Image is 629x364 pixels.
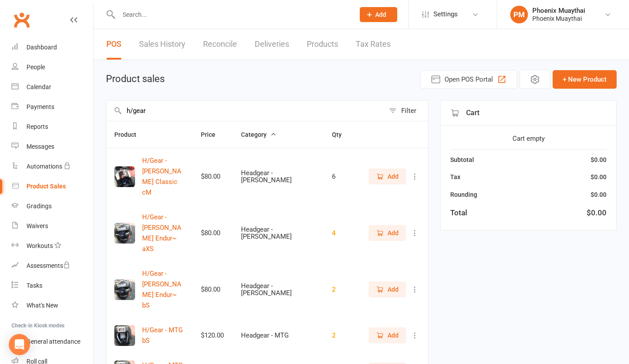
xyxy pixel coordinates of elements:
[26,64,45,71] div: People
[26,203,52,210] div: Gradings
[255,29,289,60] a: Deliveries
[444,74,493,85] span: Open POS Portal
[26,302,58,309] div: What's New
[11,276,93,296] a: Tasks
[26,83,51,90] div: Calendar
[360,7,397,22] button: Add
[11,77,93,97] a: Calendar
[26,44,57,51] div: Dashboard
[401,105,416,116] div: Filter
[142,268,185,311] button: H/Gear - [PERSON_NAME] Endur~ bS
[241,282,316,297] div: Headgear - [PERSON_NAME]
[201,131,225,138] span: Price
[369,225,406,241] button: Add
[201,129,225,140] button: Price
[26,338,80,345] div: General attendance
[11,256,93,276] a: Assessments
[114,279,135,300] img: View / update product image
[384,101,428,121] button: Filter
[11,38,93,57] a: Dashboard
[11,196,93,216] a: Gradings
[11,296,93,315] a: What's New
[142,325,185,346] button: H/Gear - MTG bS
[332,286,351,293] div: 2
[450,155,474,165] div: Subtotal
[26,282,42,289] div: Tasks
[106,101,384,121] input: Search products by name, or scan product code
[532,7,585,15] div: Phoenix Muaythai
[591,155,606,165] div: $0.00
[369,169,406,184] button: Add
[11,157,93,176] a: Automations
[420,70,517,89] button: Open POS Portal
[369,327,406,343] button: Add
[587,207,606,219] div: $0.00
[201,173,225,180] div: $80.00
[433,4,458,24] span: Settings
[332,129,351,140] button: Qty
[114,325,135,346] img: View / update product image
[26,163,62,170] div: Automations
[332,332,351,339] div: 2
[114,223,135,244] img: View / update product image
[388,285,399,294] span: Add
[9,334,30,355] div: Open Intercom Messenger
[142,155,185,198] button: H/Gear - [PERSON_NAME] Classic cM
[139,29,185,60] a: Sales History
[356,29,391,60] a: Tax Rates
[11,57,93,77] a: People
[591,172,606,182] div: $0.00
[332,173,351,180] div: 6
[11,236,93,256] a: Workouts
[307,29,338,60] a: Products
[369,281,406,297] button: Add
[26,222,48,229] div: Waivers
[450,172,460,182] div: Tax
[241,169,316,184] div: Headgear - [PERSON_NAME]
[241,131,276,138] span: Category
[26,183,66,190] div: Product Sales
[11,216,93,236] a: Waivers
[106,74,165,84] h1: Product sales
[553,70,617,89] button: + New Product
[11,332,93,352] a: General attendance kiosk mode
[450,133,606,144] div: Cart empty
[332,229,351,237] div: 4
[114,131,146,138] span: Product
[375,11,386,18] span: Add
[450,207,467,219] div: Total
[203,29,237,60] a: Reconcile
[241,129,276,140] button: Category
[26,123,48,130] div: Reports
[388,330,399,340] span: Add
[26,103,54,110] div: Payments
[241,332,316,339] div: Headgear - MTG
[106,29,121,60] a: POS
[441,101,616,126] div: Cart
[201,332,225,339] div: $120.00
[11,176,93,196] a: Product Sales
[591,190,606,199] div: $0.00
[388,228,399,238] span: Add
[11,117,93,137] a: Reports
[450,190,477,199] div: Rounding
[510,6,528,23] div: PM
[116,8,348,21] input: Search...
[241,226,316,240] div: Headgear - [PERSON_NAME]
[388,172,399,181] span: Add
[11,97,93,117] a: Payments
[11,137,93,157] a: Messages
[201,286,225,293] div: $80.00
[11,9,33,31] a: Clubworx
[332,131,351,138] span: Qty
[114,129,146,140] button: Product
[142,212,185,254] button: H/Gear - [PERSON_NAME] Endur~ aXS
[532,15,585,23] div: Phoenix Muaythai
[26,262,70,269] div: Assessments
[26,143,54,150] div: Messages
[114,166,135,187] img: View / update product image
[201,229,225,237] div: $80.00
[26,242,53,249] div: Workouts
